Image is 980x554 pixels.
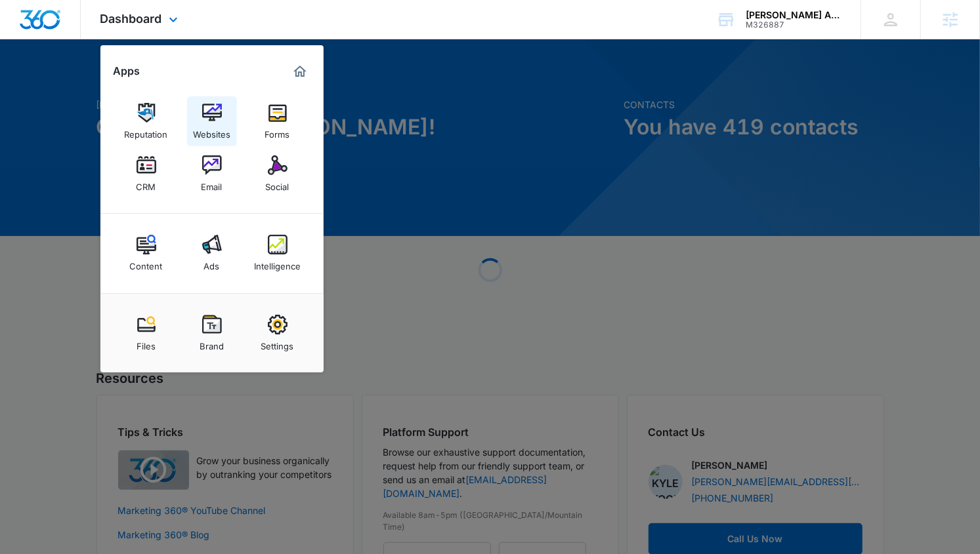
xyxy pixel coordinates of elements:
div: Social [266,175,289,192]
div: Reputation [125,123,168,140]
a: Settings [253,308,303,358]
a: CRM [121,149,171,199]
a: Files [121,308,171,358]
a: Brand [187,308,237,358]
a: Ads [187,228,237,278]
a: Social [253,149,303,199]
div: account id [746,20,842,30]
div: Intelligence [254,254,301,271]
a: Marketing 360® Dashboard [289,61,310,82]
a: Reputation [121,96,171,146]
h2: Apps [114,65,140,77]
a: Email [187,149,237,199]
div: Websites [193,123,230,140]
div: account name [746,10,842,20]
a: Websites [187,96,237,146]
div: Brand [200,334,224,351]
div: Settings [261,334,294,351]
div: CRM [137,175,156,192]
div: Ads [204,254,220,271]
span: Dashboard [100,12,162,26]
div: Content [130,254,163,271]
div: Forms [265,123,290,140]
a: Content [121,228,171,278]
div: Files [137,334,156,351]
div: Email [202,175,223,192]
a: Forms [253,96,303,146]
a: Intelligence [253,228,303,278]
